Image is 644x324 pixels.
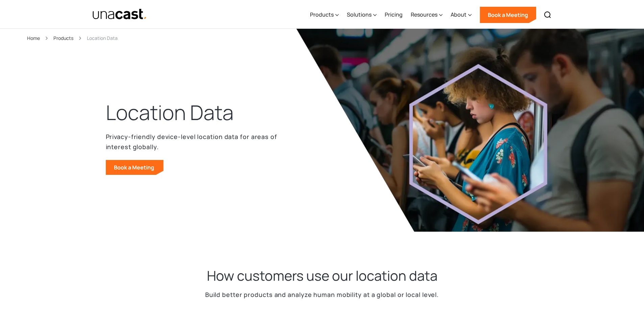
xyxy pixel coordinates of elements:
[310,10,334,19] div: Products
[53,34,73,42] a: Products
[544,11,552,19] img: Search icon
[106,132,282,152] p: Privacy-friendly device-level location data for areas of interest globally.
[385,1,403,29] a: Pricing
[106,160,164,175] a: Book a Meeting
[27,34,40,42] a: Home
[92,8,147,20] a: home
[451,10,467,19] div: About
[480,7,536,23] a: Book a Meeting
[106,99,234,126] h1: Location Data
[411,1,443,29] div: Resources
[205,290,439,300] p: Build better products and analyze human mobility at a global or local level.
[347,10,372,19] div: Solutions
[92,8,147,20] img: Unacast text logo
[207,267,437,284] h2: How customers use our location data
[310,1,339,29] div: Products
[411,10,437,19] div: Resources
[347,1,377,29] div: Solutions
[451,1,472,29] div: About
[87,34,118,42] div: Location Data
